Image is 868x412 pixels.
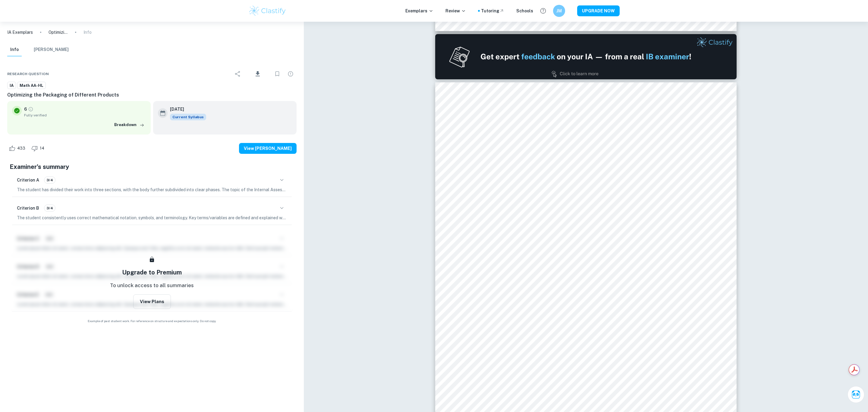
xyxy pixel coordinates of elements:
[133,294,171,309] button: View Plans
[7,144,29,153] div: Like
[170,106,201,113] h6: [DATE]
[17,82,46,89] a: Math AA-HL
[577,5,620,16] button: UPGRADE NOW
[405,8,433,14] p: Exemplars
[556,8,563,14] h6: JM
[17,214,287,221] p: The student consistently uses correct mathematical notation, symbols, and terminology. Key terms/...
[553,5,565,17] button: JM
[24,106,27,113] p: 6
[49,29,68,36] p: Optimizing the Packaging of Different Products
[17,205,39,211] h6: Criterion B
[83,29,92,36] p: Info
[14,145,29,151] span: 433
[285,68,297,80] div: Report issue
[239,143,297,154] button: View [PERSON_NAME]
[24,113,146,118] span: Fully verified
[122,268,182,277] h5: Upgrade to Premium
[245,66,270,82] div: Download
[17,186,287,193] p: The student has divided their work into three sections, with the body further subdivided into cle...
[110,282,194,290] p: To unlock access to all summaries
[232,68,244,80] div: Share
[538,6,548,16] button: Help and Feedback
[7,82,16,89] a: IA
[7,71,49,77] span: Research question
[248,5,287,17] img: Clastify logo
[28,106,33,112] a: Grade fully verified
[481,8,504,14] a: Tutoring
[8,83,16,89] span: IA
[36,145,48,151] span: 14
[170,114,206,120] span: Current Syllabus
[17,177,39,183] h6: Criterion A
[7,43,22,56] button: Info
[445,8,466,14] p: Review
[435,34,737,79] img: Ad
[34,43,69,56] button: [PERSON_NAME]
[17,83,46,89] span: Math AA-HL
[44,205,55,211] span: 3/4
[170,114,206,120] div: This exemplar is based on the current syllabus. Feel free to refer to it for inspiration/ideas wh...
[113,120,146,129] button: Breakdown
[7,29,33,36] a: IA Exemplars
[271,68,283,80] div: Bookmark
[7,91,297,99] h6: Optimizing the Packaging of Different Products
[10,162,294,171] h5: Examiner's summary
[848,386,864,403] button: Ask Clai
[516,8,533,14] a: Schools
[44,177,55,183] span: 3/4
[30,144,48,153] div: Dislike
[7,319,297,323] span: Example of past student work. For reference on structure and expectations only. Do not copy.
